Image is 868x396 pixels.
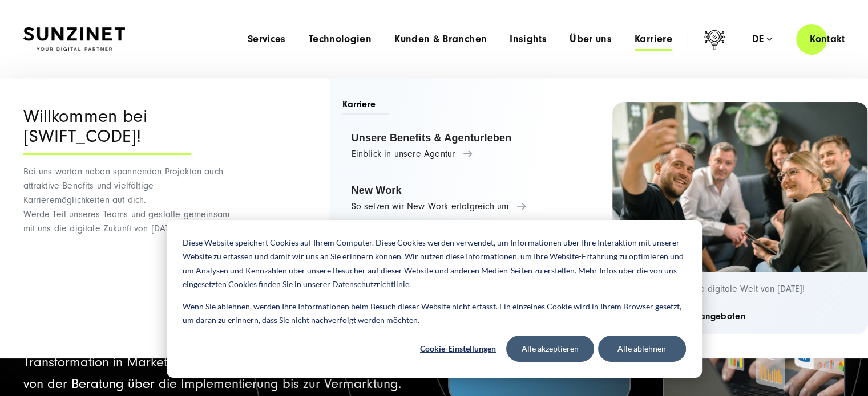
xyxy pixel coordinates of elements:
div: de [752,34,772,45]
a: Karriere [635,34,672,45]
p: Gestalte mit uns die digitale Welt von [DATE]! [626,283,854,295]
p: +20 Jahre Erfahrung, 160 Mitarbeitende in 3 Ländern für die Digitale Transformation in Marketing,... [23,330,421,395]
a: Services [248,34,286,45]
a: Technologien [309,34,372,45]
p: Bei uns warten neben spannenden Projekten auch attraktive Benefits und vielfältige Karrieremöglic... [23,165,237,236]
div: Cookie banner [167,220,702,378]
img: Digitalagentur und Internetagentur SUNZINET: 2 Frauen 3 Männer, die ein Selfie machen bei [612,102,868,272]
a: New Work So setzen wir New Work erfolgreich um [342,177,585,220]
div: Willkommen bei [SWIFT_CODE]! [23,107,191,155]
button: Cookie-Einstellungen [414,336,502,362]
button: Alle akzeptieren [506,336,594,362]
a: Über uns [570,34,612,45]
p: Diese Website speichert Cookies auf Ihrem Computer. Diese Cookies werden verwendet, um Informatio... [183,236,686,292]
a: Kunden & Branchen [394,34,487,45]
img: SUNZINET Full Service Digital Agentur [23,27,125,51]
a: Insights [510,34,547,45]
p: Wenn Sie ablehnen, werden Ihre Informationen beim Besuch dieser Website nicht erfasst. Ein einzel... [183,300,686,328]
span: Karriere [342,98,390,115]
a: Kontakt [796,23,859,55]
button: Alle ablehnen [598,336,686,362]
a: Unsere Benefits & Agenturleben Einblick in unsere Agentur [342,124,585,168]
